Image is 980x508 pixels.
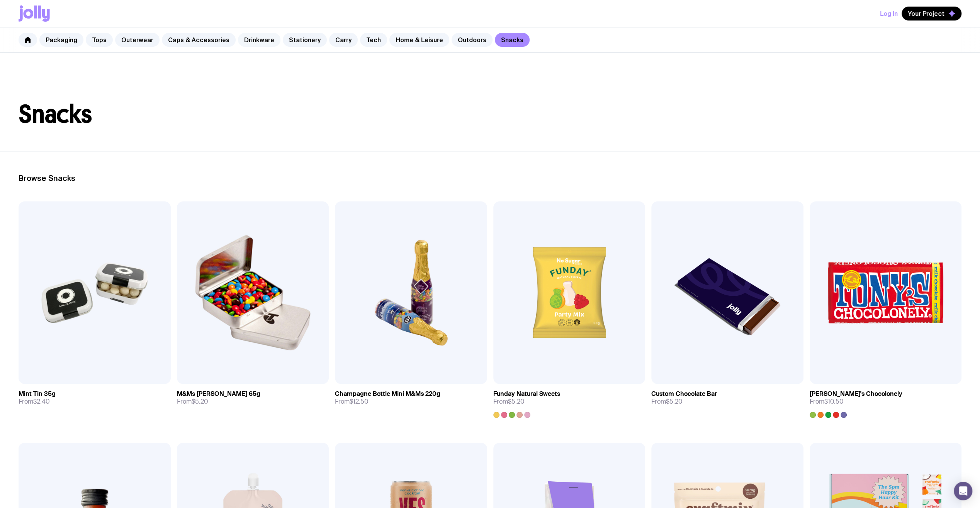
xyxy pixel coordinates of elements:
a: Outdoors [452,33,493,47]
h3: Funday Natural Sweets [493,390,560,398]
a: Home & Leisure [389,33,449,47]
span: $2.40 [33,397,50,406]
a: Mint Tin 35gFrom$2.40 [19,384,171,412]
span: From [335,398,369,406]
a: Carry [329,33,358,47]
a: Outerwear [115,33,160,47]
span: From [810,398,844,406]
span: $5.20 [508,397,525,406]
span: Your Project [908,10,944,17]
a: [PERSON_NAME]'s ChocolonelyFrom$10.50 [810,384,962,418]
a: Caps & Accessories [162,33,236,47]
div: Open Intercom Messenger [954,482,972,500]
span: $10.50 [824,397,844,406]
a: Packaging [39,33,83,47]
span: From [177,398,208,406]
span: $12.50 [350,397,369,406]
span: $5.20 [666,397,683,406]
h3: [PERSON_NAME]'s Chocolonely [810,390,902,398]
h3: Custom Chocolate Bar [651,390,717,398]
a: M&Ms [PERSON_NAME] 65gFrom$5.20 [177,384,329,412]
a: Snacks [495,33,530,47]
a: Custom Chocolate BarFrom$5.20 [651,384,803,412]
span: From [651,398,683,406]
a: Champagne Bottle Mini M&Ms 220gFrom$12.50 [335,384,487,412]
button: Log In [880,7,898,20]
a: Tops [86,33,113,47]
a: Funday Natural SweetsFrom$5.20 [493,384,645,418]
span: $5.20 [192,397,208,406]
h3: Mint Tin 35g [19,390,56,398]
a: Drinkware [238,33,280,47]
a: Tech [360,33,387,47]
h1: Snacks [19,102,961,127]
a: Stationery [283,33,327,47]
h3: M&Ms [PERSON_NAME] 65g [177,390,260,398]
h2: Browse Snacks [19,174,961,183]
span: From [19,398,50,406]
button: Your Project [902,7,961,20]
span: From [493,398,525,406]
h3: Champagne Bottle Mini M&Ms 220g [335,390,440,398]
